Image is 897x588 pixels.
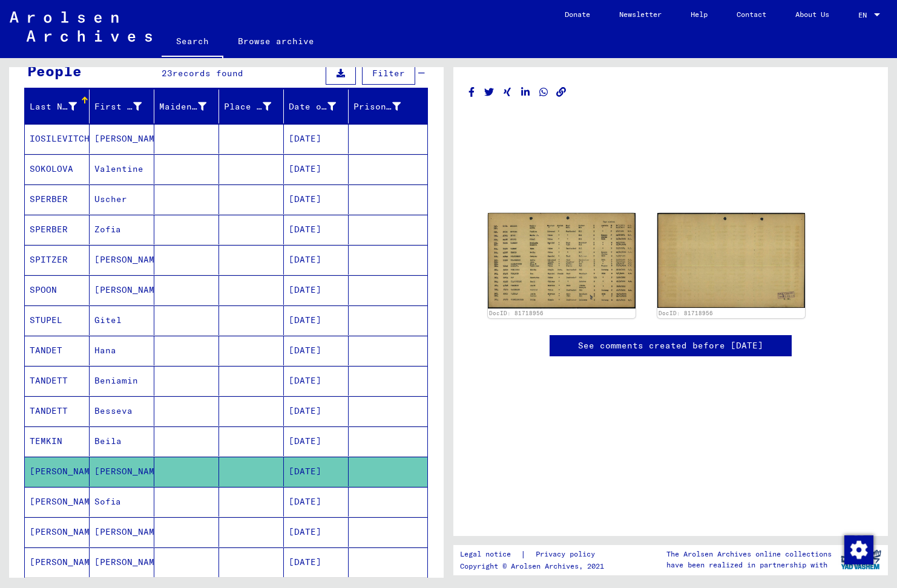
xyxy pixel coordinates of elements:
[362,62,415,85] button: Filter
[25,154,90,184] mat-cell: SOKOLOVA
[284,90,349,123] mat-header-cell: Date of Birth
[666,549,832,560] p: The Arolsen Archives online collections
[25,366,90,396] mat-cell: TANDETT
[90,396,154,426] mat-cell: Besseva
[94,100,142,113] div: First Name
[284,457,349,486] mat-cell: [DATE]
[90,547,154,577] mat-cell: [PERSON_NAME]
[90,426,154,456] mat-cell: Beila
[537,85,550,100] button: Share on WhatsApp
[284,396,349,426] mat-cell: [DATE]
[657,213,805,308] img: 002.jpg
[460,548,609,561] div: |
[90,336,154,365] mat-cell: Hana
[465,85,478,100] button: Share on Facebook
[90,487,154,517] mat-cell: Sofia
[172,68,243,79] span: records found
[483,85,496,100] button: Share on Twitter
[858,11,872,19] span: EN
[25,124,90,154] mat-cell: IOSILEVITCH
[94,97,157,116] div: First Name
[284,426,349,456] mat-cell: [DATE]
[90,90,154,123] mat-header-cell: First Name
[289,100,336,113] div: Date of Birth
[25,185,90,214] mat-cell: SPERBER
[90,457,154,486] mat-cell: [PERSON_NAME]
[162,68,172,79] span: 23
[501,85,514,100] button: Share on Xing
[27,60,82,82] div: People
[25,517,90,547] mat-cell: [PERSON_NAME]
[526,548,609,561] a: Privacy policy
[284,366,349,396] mat-cell: [DATE]
[284,547,349,577] mat-cell: [DATE]
[25,396,90,426] mat-cell: TANDETT
[25,457,90,486] mat-cell: [PERSON_NAME]
[90,517,154,547] mat-cell: [PERSON_NAME]
[284,185,349,214] mat-cell: [DATE]
[219,90,284,123] mat-header-cell: Place of Birth
[159,100,206,113] div: Maiden Name
[519,85,532,100] button: Share on LinkedIn
[844,535,873,564] img: Change consent
[90,124,154,154] mat-cell: [PERSON_NAME]
[162,27,223,58] a: Search
[223,27,329,56] a: Browse archive
[460,561,609,572] p: Copyright © Arolsen Archives, 2021
[224,97,286,116] div: Place of Birth
[30,100,77,113] div: Last Name
[284,275,349,305] mat-cell: [DATE]
[159,97,222,116] div: Maiden Name
[25,305,90,335] mat-cell: STUPEL
[666,560,832,570] p: have been realized in partnership with
[289,97,351,116] div: Date of Birth
[90,366,154,396] mat-cell: Beniamin
[25,215,90,244] mat-cell: SPERBER
[90,275,154,305] mat-cell: [PERSON_NAME]
[25,245,90,275] mat-cell: SPITZER
[25,275,90,305] mat-cell: SPOON
[25,487,90,517] mat-cell: [PERSON_NAME]
[353,97,416,116] div: Prisoner #
[284,215,349,244] mat-cell: [DATE]
[353,100,401,113] div: Prisoner #
[284,487,349,517] mat-cell: [DATE]
[90,245,154,275] mat-cell: [PERSON_NAME]
[489,310,544,316] a: DocID: 81718956
[90,215,154,244] mat-cell: Zofia
[90,154,154,184] mat-cell: Valentine
[284,124,349,154] mat-cell: [DATE]
[90,185,154,214] mat-cell: Uscher
[460,548,521,561] a: Legal notice
[555,85,568,100] button: Copy link
[90,305,154,335] mat-cell: Gitel
[578,339,763,352] a: See comments created before [DATE]
[284,336,349,365] mat-cell: [DATE]
[154,90,219,123] mat-header-cell: Maiden Name
[25,336,90,365] mat-cell: TANDET
[25,90,90,123] mat-header-cell: Last Name
[284,517,349,547] mat-cell: [DATE]
[30,97,92,116] div: Last Name
[284,245,349,275] mat-cell: [DATE]
[284,154,349,184] mat-cell: [DATE]
[659,310,713,316] a: DocID: 81718956
[372,68,405,79] span: Filter
[349,90,427,123] mat-header-cell: Prisoner #
[25,426,90,456] mat-cell: TEMKIN
[25,547,90,577] mat-cell: [PERSON_NAME]
[844,535,873,564] div: Change consent
[838,544,884,575] img: yv_logo.png
[284,305,349,335] mat-cell: [DATE]
[10,11,152,42] img: Arolsen_neg.svg
[488,213,636,309] img: 001.jpg
[224,100,271,113] div: Place of Birth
